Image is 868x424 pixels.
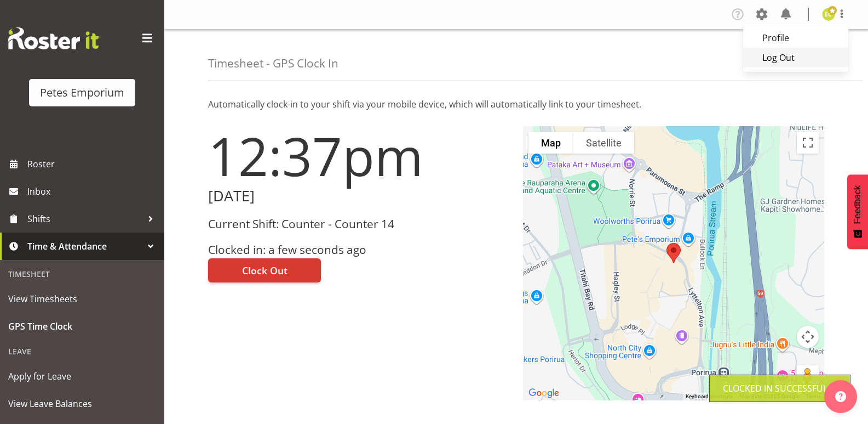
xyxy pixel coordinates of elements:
[208,258,321,282] button: Clock Out
[27,183,159,200] span: Inbox
[208,57,338,70] h4: Timesheet - GPS Clock In
[797,365,819,387] button: Drag Pegman onto the map to open Street View
[526,386,562,400] img: Google
[797,132,819,154] button: Toggle fullscreen view
[3,363,162,390] a: Apply for Leave
[686,393,733,400] button: Keyboard shortcuts
[27,156,159,172] span: Roster
[3,313,162,340] a: GPS Time Clock
[27,211,142,227] span: Shifts
[8,27,99,49] img: Rosterit website logo
[208,244,510,256] h3: Clocked in: a few seconds ago
[853,185,863,224] span: Feedback
[723,382,837,395] div: Clocked in Successfully
[208,218,510,230] h3: Current Shift: Counter - Counter 14
[797,326,819,348] button: Map camera controls
[208,126,510,185] h1: 12:37pm
[8,395,156,412] span: View Leave Balances
[8,368,156,385] span: Apply for Leave
[242,263,288,278] span: Clock Out
[847,174,868,249] button: Feedback - Show survey
[573,132,634,154] button: Show satellite imagery
[743,48,848,67] a: Log Out
[8,291,156,307] span: View Timesheets
[822,8,835,21] img: emma-croft7499.jpg
[3,263,162,285] div: Timesheet
[528,132,573,154] button: Show street map
[208,188,510,205] h2: [DATE]
[27,238,142,255] span: Time & Attendance
[3,340,162,363] div: Leave
[3,390,162,417] a: View Leave Balances
[526,386,562,400] a: Open this area in Google Maps (opens a new window)
[8,318,156,335] span: GPS Time Clock
[208,98,824,111] p: Automatically clock-in to your shift via your mobile device, which will automatically link to you...
[3,285,162,313] a: View Timesheets
[743,28,848,48] a: Profile
[40,84,124,101] div: Petes Emporium
[835,391,846,402] img: help-xxl-2.png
